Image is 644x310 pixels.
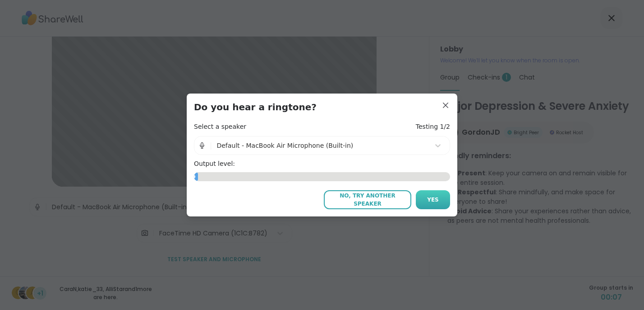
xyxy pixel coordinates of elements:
[416,122,450,132] h4: Testing 1/2
[194,101,450,113] h3: Do you hear a ringtone?
[198,136,206,155] img: Microphone
[427,196,439,204] span: Yes
[194,160,450,169] h4: Output level:
[194,122,246,132] h4: Select a speaker
[328,192,407,208] span: No, try another speaker
[216,141,425,150] div: Default - MacBook Air Microphone (Built-in)
[210,136,212,155] span: |
[416,190,450,209] button: Yes
[324,190,411,209] button: No, try another speaker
